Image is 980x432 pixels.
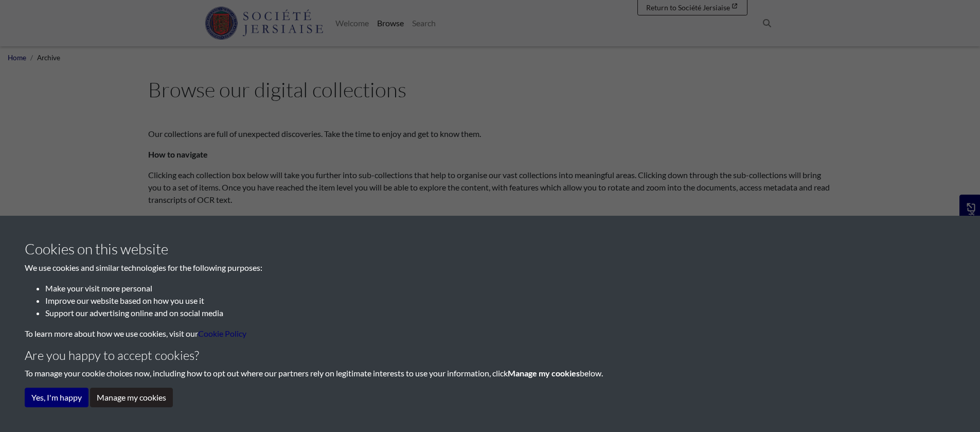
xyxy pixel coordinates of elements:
li: Support our advertising online and on social media [45,307,955,319]
li: Make your visit more personal [45,282,955,295]
a: learn more about cookies [198,329,246,338]
button: Yes, I'm happy [25,388,88,407]
strong: Manage my cookies [508,368,580,378]
h3: Cookies on this website [25,240,955,258]
h4: Are you happy to accept cookies? [25,348,955,363]
button: Manage my cookies [90,388,173,407]
p: To manage your cookie choices now, including how to opt out where our partners rely on legitimate... [25,367,955,379]
p: We use cookies and similar technologies for the following purposes: [25,262,955,274]
li: Improve our website based on how you use it [45,295,955,307]
p: To learn more about how we use cookies, visit our [25,327,955,340]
